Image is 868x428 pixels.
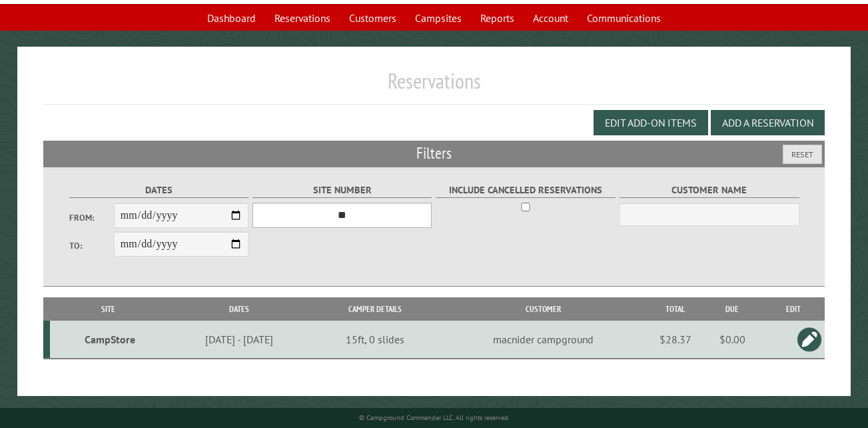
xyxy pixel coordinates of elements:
[649,321,702,359] td: $28.37
[783,145,822,164] button: Reset
[43,141,825,166] h2: Filters
[69,211,114,224] label: From:
[702,297,763,321] th: Due
[438,321,648,359] td: macnider campground
[167,297,312,321] th: Dates
[649,297,702,321] th: Total
[69,183,248,198] label: Dates
[525,5,576,31] a: Account
[199,5,264,31] a: Dashboard
[436,183,616,198] label: Include Cancelled Reservations
[312,297,438,321] th: Camper Details
[55,333,165,346] div: CampStore
[579,5,669,31] a: Communications
[763,297,825,321] th: Edit
[472,5,522,31] a: Reports
[407,5,470,31] a: Campsites
[266,5,338,31] a: Reservations
[312,321,438,359] td: 15ft, 0 slides
[620,183,799,198] label: Customer Name
[438,297,648,321] th: Customer
[43,68,825,105] h1: Reservations
[50,297,167,321] th: Site
[69,239,114,252] label: To:
[169,333,309,346] div: [DATE] - [DATE]
[252,183,432,198] label: Site Number
[359,413,510,422] small: © Campground Commander LLC. All rights reserved.
[711,110,825,135] button: Add a Reservation
[594,110,708,135] button: Edit Add-on Items
[702,321,763,359] td: $0.00
[341,5,404,31] a: Customers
